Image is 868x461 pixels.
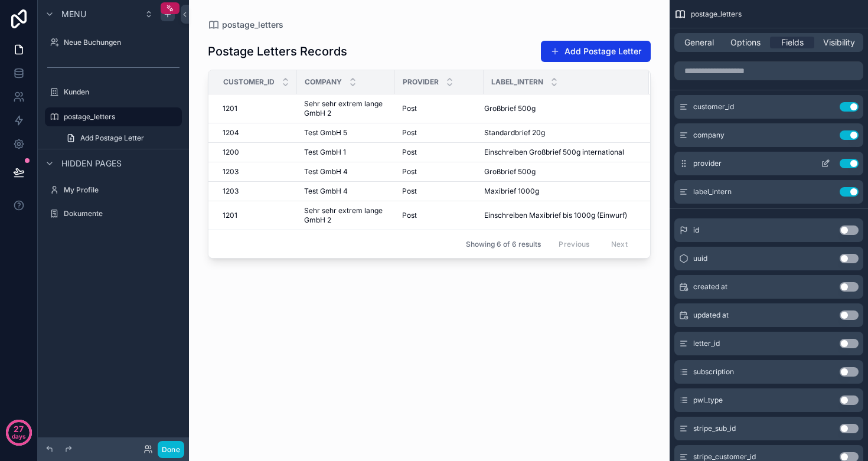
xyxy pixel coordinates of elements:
[693,102,734,112] span: customer_id
[693,130,725,140] span: company
[402,187,417,196] span: Post
[402,128,417,138] span: Post
[223,167,290,176] a: 1203
[484,211,635,220] a: Einschreiben Maxibrief bis 1000g (Einwurf)
[693,225,699,235] span: id
[304,167,348,176] span: Test GmbH 4
[484,211,627,220] span: Einschreiben Maxibrief bis 1000g (Einwurf)
[484,148,635,157] a: Einschreiben Großbrief 500g international
[484,128,545,138] span: Standardbrief 20g
[304,167,388,176] a: Test GmbH 4
[484,128,635,138] a: Standardbrief 20g
[823,37,855,48] span: Visibility
[208,19,283,31] a: postage_letters
[402,187,477,196] a: Post
[59,129,182,148] a: Add Postage Letter
[693,187,732,197] span: label_intern
[484,167,635,176] a: Großbrief 500g
[223,148,239,157] span: 1200
[304,128,347,138] span: Test GmbH 5
[484,187,635,196] a: Maxibrief 1000g
[223,167,239,176] span: 1203
[305,77,342,87] span: Company
[402,104,477,113] a: Post
[693,424,736,433] span: stripe_sub_id
[484,187,539,196] span: Maxibrief 1000g
[304,128,388,138] a: Test GmbH 5
[208,43,347,60] h1: Postage Letters Records
[402,211,417,220] span: Post
[304,187,348,196] span: Test GmbH 4
[402,104,417,113] span: Post
[402,128,477,138] a: Post
[304,187,388,196] a: Test GmbH 4
[223,187,290,196] a: 1203
[64,185,180,195] label: My Profile
[223,128,290,138] a: 1204
[466,240,541,249] span: Showing 6 of 6 results
[64,209,180,218] label: Dokumente
[484,167,536,176] span: Großbrief 500g
[223,211,290,220] a: 1201
[304,148,388,157] a: Test GmbH 1
[223,77,275,87] span: Customer_id
[80,133,144,143] span: Add Postage Letter
[484,148,624,157] span: Einschreiben Großbrief 500g international
[14,423,24,435] p: 27
[304,206,388,225] a: Sehr sehr extrem lange GmbH 2
[484,104,635,113] a: Großbrief 500g
[223,211,237,220] span: 1201
[693,395,723,405] span: pwl_type
[45,181,182,200] a: My Profile
[64,87,180,97] label: Kunden
[781,37,804,48] span: Fields
[64,112,175,122] label: postage_letters
[402,148,477,157] a: Post
[730,37,761,48] span: Options
[693,159,722,168] span: provider
[45,107,182,126] a: postage_letters
[691,9,742,19] span: postage_letters
[158,441,184,458] button: Done
[402,211,477,220] a: Post
[223,187,239,196] span: 1203
[403,77,439,87] span: Provider
[61,158,122,169] span: Hidden pages
[223,148,290,157] a: 1200
[45,204,182,223] a: Dokumente
[304,148,346,157] span: Test GmbH 1
[693,310,729,320] span: updated at
[45,33,182,52] a: Neue Buchungen
[484,104,536,113] span: Großbrief 500g
[402,167,477,176] a: Post
[45,83,182,102] a: Kunden
[684,37,714,48] span: General
[61,8,86,20] span: Menu
[693,339,720,348] span: letter_id
[491,77,543,87] span: Label_intern
[64,38,180,47] label: Neue Buchungen
[402,148,417,157] span: Post
[693,367,734,377] span: subscription
[693,282,727,292] span: created at
[223,104,290,113] a: 1201
[541,41,651,62] button: Add Postage Letter
[402,167,417,176] span: Post
[304,99,388,118] a: Sehr sehr extrem lange GmbH 2
[223,104,237,113] span: 1201
[222,19,283,31] span: postage_letters
[223,128,239,138] span: 1204
[693,254,707,263] span: uuid
[12,428,26,444] p: days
